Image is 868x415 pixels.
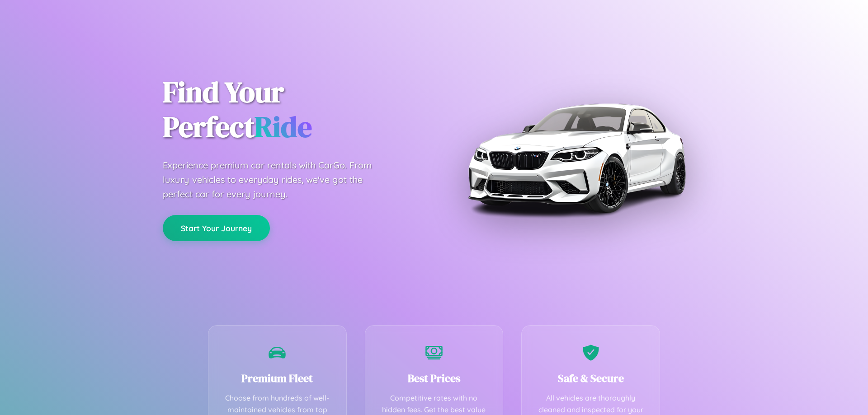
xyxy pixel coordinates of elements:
[535,371,646,386] h3: Safe & Secure
[163,158,389,201] p: Experience premium car rentals with CarGo. From luxury vehicles to everyday rides, we've got the ...
[463,45,689,271] img: Premium BMW car rental vehicle
[163,75,420,145] h1: Find Your Perfect
[222,371,333,386] h3: Premium Fleet
[163,215,270,241] button: Start Your Journey
[255,107,312,146] span: Ride
[379,371,490,386] h3: Best Prices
